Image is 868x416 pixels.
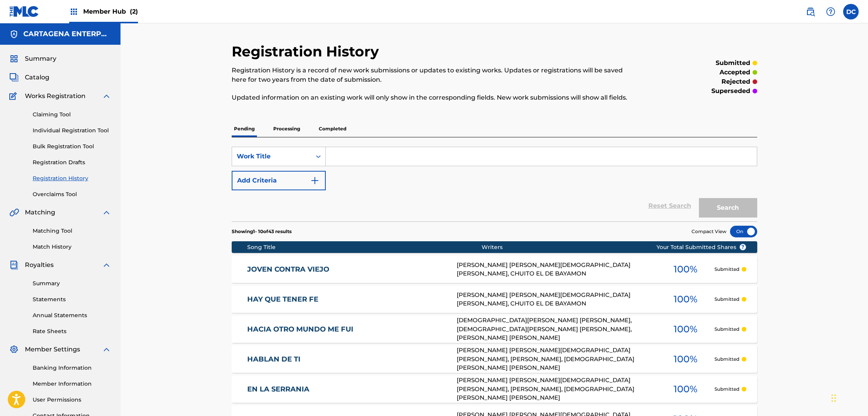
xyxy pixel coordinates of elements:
[33,311,111,319] a: Annual Statements
[674,292,697,306] span: 100 %
[846,283,868,345] iframe: Resource Center
[9,73,49,82] a: CatalogCatalog
[25,91,86,101] span: Works Registration
[806,7,815,16] img: search
[823,4,838,19] div: Help
[674,262,697,276] span: 100 %
[25,345,80,354] span: Member Settings
[457,316,657,342] div: [DEMOGRAPHIC_DATA][PERSON_NAME] [PERSON_NAME], [DEMOGRAPHIC_DATA][PERSON_NAME] [PERSON_NAME], [PE...
[232,93,636,102] p: Updated information on an existing work will only show in the corresponding fields. New work subm...
[33,111,111,119] a: Claiming Tool
[232,66,636,84] p: Registration History is a record of new work submissions or updates to existing works. Updates or...
[232,43,383,60] h2: Registration History
[33,279,111,288] a: Summary
[482,243,681,251] div: Writers
[720,68,750,77] p: accepted
[69,7,79,16] img: Top Rightsholders
[9,208,19,217] img: Matching
[232,171,326,190] button: Add Criteria
[9,345,19,354] img: Member Settings
[9,30,19,39] img: Accounts
[9,260,19,270] img: Royalties
[33,243,111,251] a: Match History
[657,243,746,251] span: Your Total Submitted Shares
[843,4,859,19] div: User Menu
[674,382,697,396] span: 100 %
[714,326,739,333] p: Submitted
[33,227,111,235] a: Matching Tool
[692,228,727,235] span: Compact View
[102,345,111,354] img: expand
[674,352,697,366] span: 100 %
[740,244,746,250] span: ?
[247,385,446,394] a: EN LA SERRANIA
[247,265,446,274] a: JOVEN CONTRA VIEJO
[831,386,836,410] div: Drag
[232,147,757,221] form: Search Form
[457,346,657,372] div: [PERSON_NAME] [PERSON_NAME][DEMOGRAPHIC_DATA] [PERSON_NAME], [PERSON_NAME], [DEMOGRAPHIC_DATA][PE...
[457,261,657,278] div: [PERSON_NAME] [PERSON_NAME][DEMOGRAPHIC_DATA] [PERSON_NAME], CHUITO EL DE BAYAMON
[102,91,111,101] img: expand
[247,295,446,304] a: HAY QUE TENER FE
[83,7,138,16] span: Member Hub
[247,243,482,251] div: Song Title
[25,208,55,217] span: Matching
[826,7,835,16] img: help
[9,73,19,82] img: Catalog
[232,228,292,235] p: Showing 1 - 10 of 43 results
[102,260,111,270] img: expand
[457,291,657,308] div: [PERSON_NAME] [PERSON_NAME][DEMOGRAPHIC_DATA] [PERSON_NAME], CHUITO EL DE BAYAMON
[271,121,302,137] p: Processing
[33,126,111,135] a: Individual Registration Tool
[237,152,307,161] div: Work Title
[25,260,54,270] span: Royalties
[33,158,111,167] a: Registration Drafts
[33,380,111,388] a: Member Information
[714,296,739,303] p: Submitted
[130,8,138,15] span: (2)
[247,355,446,364] a: HABLAN DE TI
[803,4,818,19] a: Public Search
[714,266,739,273] p: Submitted
[33,190,111,198] a: Overclaims Tool
[25,54,56,63] span: Summary
[674,322,697,336] span: 100 %
[102,208,111,217] img: expand
[25,73,49,82] span: Catalog
[9,54,56,63] a: SummarySummary
[9,6,39,17] img: MLC Logo
[23,30,111,39] h5: CARTAGENA ENTERPRISES, INC.
[33,174,111,183] a: Registration History
[232,121,257,137] p: Pending
[714,386,739,393] p: Submitted
[829,379,868,416] iframe: Chat Widget
[457,376,657,402] div: [PERSON_NAME] [PERSON_NAME][DEMOGRAPHIC_DATA] [PERSON_NAME], [PERSON_NAME], [DEMOGRAPHIC_DATA][PE...
[310,176,320,185] img: 9d2ae6d4665cec9f34b9.svg
[721,77,750,86] p: rejected
[33,327,111,335] a: Rate Sheets
[33,142,111,151] a: Bulk Registration Tool
[714,356,739,363] p: Submitted
[9,91,19,101] img: Works Registration
[9,54,19,63] img: Summary
[711,86,750,96] p: superseded
[33,396,111,404] a: User Permissions
[247,325,446,334] a: HACIA OTRO MUNDO ME FUI
[316,121,349,137] p: Completed
[716,58,750,68] p: submitted
[33,364,111,372] a: Banking Information
[33,295,111,304] a: Statements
